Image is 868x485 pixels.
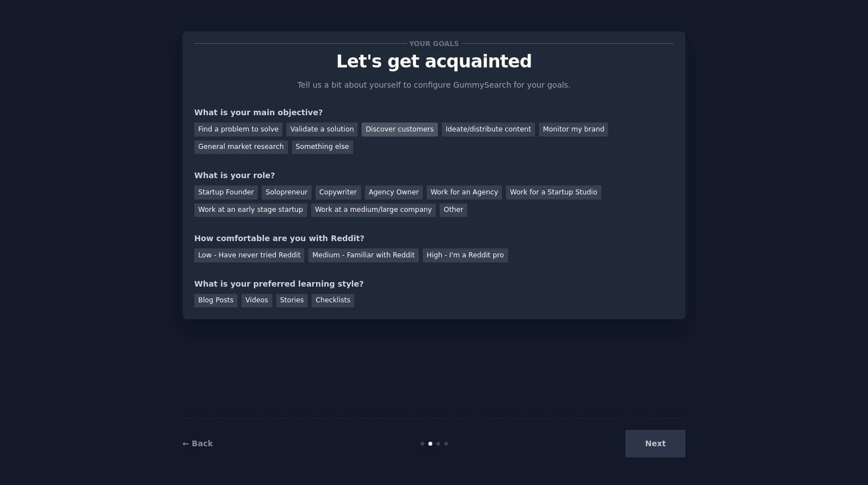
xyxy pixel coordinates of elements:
[194,140,288,155] div: General market research
[286,123,358,137] div: Validate a solution
[241,294,272,308] div: Videos
[182,439,213,448] a: ← Back
[194,107,674,119] div: What is your main objective?
[440,203,467,217] div: Other
[427,185,502,200] div: Work for an Agency
[362,123,437,137] div: Discover customers
[194,203,307,217] div: Work at an early stage startup
[194,278,674,290] div: What is your preferred learning style?
[316,185,361,200] div: Copywriter
[293,79,575,91] p: Tell us a bit about yourself to configure GummySearch for your goals.
[262,185,311,200] div: Solopreneur
[539,123,608,137] div: Monitor my brand
[194,170,674,182] div: What is your role?
[365,185,423,200] div: Agency Owner
[311,203,436,217] div: Work at a medium/large company
[276,294,308,308] div: Stories
[194,52,674,71] p: Let's get acquainted
[423,248,508,262] div: High - I'm a Reddit pro
[407,38,461,49] span: Your goals
[506,185,601,200] div: Work for a Startup Studio
[194,123,282,137] div: Find a problem to solve
[194,185,258,200] div: Startup Founder
[194,248,304,262] div: Low - Have never tried Reddit
[312,294,354,308] div: Checklists
[442,123,535,137] div: Ideate/distribute content
[194,294,237,308] div: Blog Posts
[194,233,674,244] div: How comfortable are you with Reddit?
[292,140,353,155] div: Something else
[308,248,418,262] div: Medium - Familiar with Reddit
